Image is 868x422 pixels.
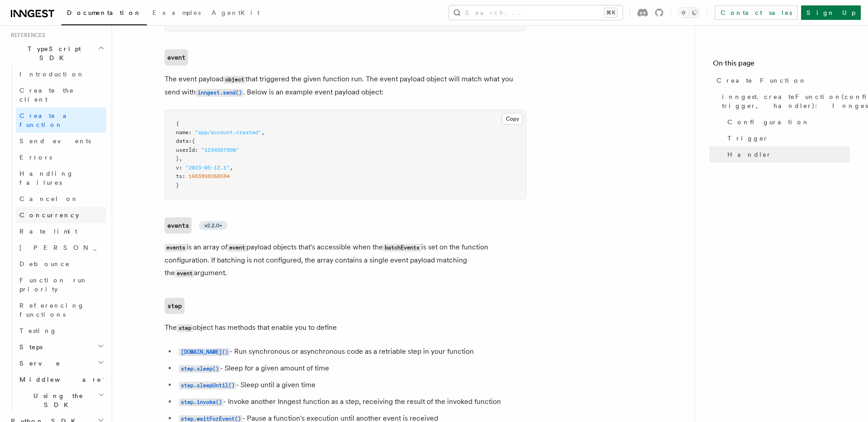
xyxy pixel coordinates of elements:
[165,244,187,252] code: events
[727,150,772,159] span: Handler
[179,164,182,171] span: :
[165,217,192,234] code: events
[176,395,526,408] li: - Invoke another Inngest function as a step, receiving the result of the invoked function
[16,207,106,223] a: Concurrency
[19,211,79,219] span: Concurrency
[179,382,236,389] code: step.sleepUntil()
[19,70,85,78] span: Introduction
[16,223,106,239] a: Rate limit
[16,388,106,413] button: Using the SDK
[189,173,230,179] span: 1683898268584
[176,379,526,392] li: - Sleep until a given time
[724,130,850,146] a: Trigger
[165,49,188,66] a: event
[179,364,220,372] a: step.sleep()
[179,365,220,373] code: step.sleep()
[383,244,421,252] code: batchEvents
[16,191,106,207] a: Cancel on
[189,129,192,136] span: :
[19,260,70,267] span: Debounce
[449,5,623,20] button: Search...⌘K
[16,297,106,323] a: Referencing functions
[19,195,79,202] span: Cancel on
[717,76,807,85] span: Create Function
[16,391,98,409] span: Using the SDK
[16,375,102,384] span: Middleware
[192,138,195,144] span: {
[196,89,243,97] code: inngest.send()
[19,327,57,334] span: Testing
[165,241,526,280] p: is an array of payload objects that's accessible when the is set on the function configuration. I...
[212,9,259,16] span: AgentKit
[176,345,526,358] li: - Run synchronous or asynchronous code as a retriable step in your function
[185,164,230,171] span: "2023-05-12.1"
[715,5,797,20] a: Contact sales
[201,147,239,153] span: "1234567890"
[16,323,106,339] a: Testing
[7,66,106,413] div: TypeScript SDK
[718,89,850,114] a: inngest.createFunction(configuration, trigger, handler): InngestFunction
[19,137,91,145] span: Send events
[16,149,106,165] a: Errors
[16,355,106,371] button: Serve
[179,347,230,356] a: [DOMAIN_NAME]()
[604,8,617,17] kbd: ⌘K
[19,277,88,293] span: Function run priority
[19,87,74,103] span: Create the client
[7,32,45,39] span: References
[724,114,850,130] a: Configuration
[175,270,194,277] code: event
[165,217,227,234] a: events v2.2.0+
[67,9,142,16] span: Documentation
[16,339,106,355] button: Steps
[182,173,185,179] span: :
[176,164,179,171] span: v
[176,129,189,136] span: name
[165,321,526,334] p: The object has methods that enable you to define
[179,155,182,162] span: ,
[165,73,526,99] p: The event payload that triggered the given function run. The event payload object will match what...
[7,41,106,66] button: TypeScript SDK
[261,129,264,136] span: ,
[152,9,201,16] span: Examples
[189,138,192,144] span: :
[724,146,850,163] a: Handler
[179,348,230,356] code: [DOMAIN_NAME]()
[19,244,152,251] span: [PERSON_NAME]
[678,7,700,18] button: Toggle dark mode
[16,256,106,272] a: Debounce
[165,298,184,314] a: step
[801,5,861,20] a: Sign Up
[727,117,810,127] span: Configuration
[16,272,106,297] a: Function run priority
[19,154,52,161] span: Errors
[176,147,195,153] span: userId
[16,82,106,108] a: Create the client
[713,58,850,72] h4: On this page
[196,88,243,96] a: inngest.send()
[502,113,523,125] button: Copy
[19,112,73,128] span: Create a function
[230,164,233,171] span: ,
[61,3,147,25] a: Documentation
[176,120,179,127] span: {
[176,155,179,162] span: }
[179,397,223,406] a: step.invoke()
[176,173,182,179] span: ts
[16,66,106,82] a: Introduction
[195,129,261,136] span: "app/account.created"
[19,170,74,186] span: Handling failures
[179,399,223,406] code: step.invoke()
[176,362,526,375] li: - Sleep for a given amount of time
[16,133,106,149] a: Send events
[223,76,245,84] code: object
[16,239,106,256] a: [PERSON_NAME]
[179,380,236,389] a: step.sleepUntil()
[177,324,193,332] code: step
[227,244,246,252] code: event
[206,3,265,24] a: AgentKit
[16,371,106,388] button: Middleware
[16,165,106,191] a: Handling failures
[147,3,206,24] a: Examples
